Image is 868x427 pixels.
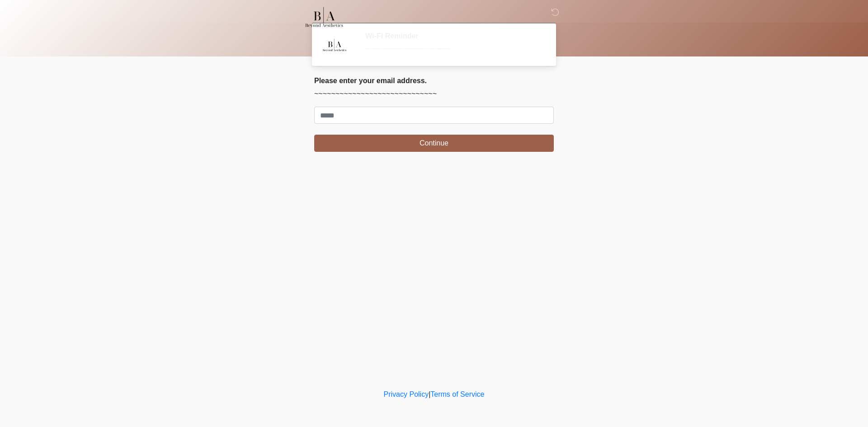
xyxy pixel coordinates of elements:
h2: Wi-Fi Reminder [365,32,540,40]
button: Continue [314,135,554,152]
a: Privacy Policy [384,390,429,398]
p: ~~~~~~~~~~~~~~~~~~~~~~~~~~~~~ [314,89,554,99]
div: ~~~~~~~~~~~~~~~~~~~~ [365,44,540,55]
img: Beyond Aesthetics Oregon Logo [305,7,343,28]
img: Agent Avatar [321,32,348,59]
h2: Please enter your email address. [314,76,554,85]
a: Terms of Service [430,390,484,398]
a: | [429,390,430,398]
